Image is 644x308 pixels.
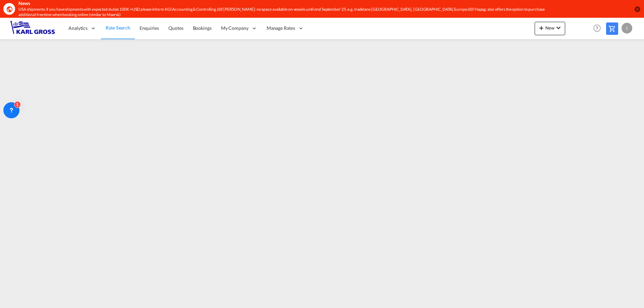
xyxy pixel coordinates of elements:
[221,25,249,32] span: My Company
[106,25,130,30] span: Rate Search
[18,7,545,18] div: USA shipments: if you have shipments with expected duties 100K +USD please inform KGI Accounting ...
[591,22,603,34] span: Help
[140,25,159,31] span: Enquiries
[10,21,55,36] img: 3269c73066d711f095e541db4db89301.png
[164,17,188,39] a: Quotes
[267,25,295,32] span: Manage Rates
[135,17,164,39] a: Enquiries
[68,25,88,32] span: Analytics
[622,23,632,34] div: I
[554,24,562,32] md-icon: icon-chevron-down
[168,25,183,31] span: Quotes
[64,17,101,39] div: Analytics
[262,17,309,39] div: Manage Rates
[535,22,565,35] button: icon-plus 400-fgNewicon-chevron-down
[537,24,545,32] md-icon: icon-plus 400-fg
[193,25,212,31] span: Bookings
[591,22,606,35] div: Help
[188,17,216,39] a: Bookings
[537,25,562,30] span: New
[101,17,135,39] a: Rate Search
[6,6,13,12] md-icon: icon-earth
[634,6,641,12] button: icon-close-circle
[216,17,262,39] div: My Company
